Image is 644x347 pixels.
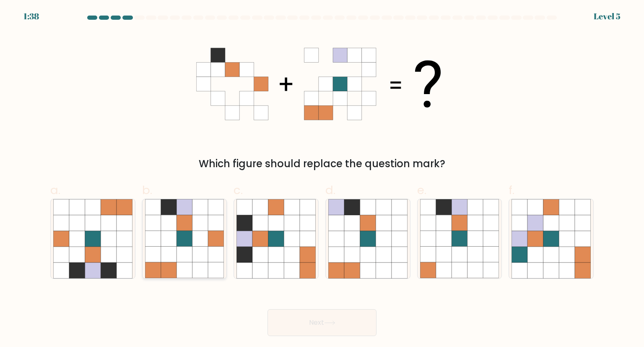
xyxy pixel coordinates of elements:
[234,182,243,198] span: c.
[325,182,335,198] span: d.
[55,156,589,171] div: Which figure should replace the question mark?
[50,182,60,198] span: a.
[142,182,152,198] span: b.
[23,10,39,23] div: 1:38
[509,182,514,198] span: f.
[267,309,377,336] button: Next
[594,10,621,23] div: Level 5
[417,182,426,198] span: e.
